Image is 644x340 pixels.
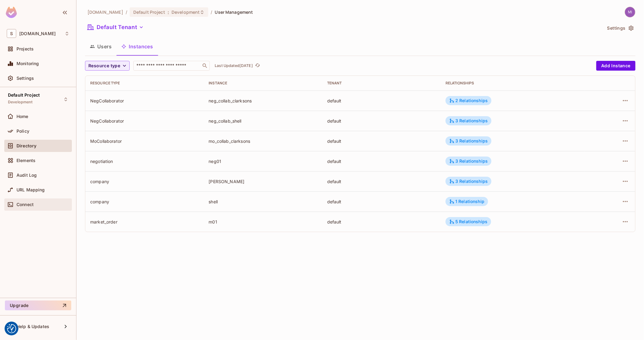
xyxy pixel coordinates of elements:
[17,158,35,163] span: Elements
[6,7,17,18] img: SReyMgAAAABJRU5ErkJggg==
[327,138,436,144] div: default
[449,98,488,103] div: 2 Relationships
[449,158,488,164] div: 3 Relationships
[17,202,34,207] span: Connect
[85,39,117,54] button: Users
[90,219,199,225] div: market_order
[17,324,49,329] span: Help & Updates
[209,138,317,144] div: mo_collab_clarksons
[211,9,212,15] li: /
[88,62,120,70] span: Resource type
[327,158,436,164] div: default
[449,179,488,184] div: 3 Relationships
[605,23,635,33] button: Settings
[7,324,16,333] button: Consent Preferences
[327,98,436,104] div: default
[327,179,436,184] div: default
[209,81,317,86] div: Instance
[327,219,436,225] div: default
[254,62,261,69] button: refresh
[90,118,199,124] div: NegCollaborator
[90,81,199,86] div: Resource type
[255,63,260,69] span: refresh
[19,31,56,36] span: Workspace: sea.live
[87,9,123,15] span: the active workspace
[133,9,165,15] span: Default Project
[85,61,130,71] button: Resource type
[85,22,146,32] button: Default Tenant
[253,62,261,69] span: Click to refresh data
[17,46,34,51] span: Projects
[90,199,199,205] div: company
[5,301,71,310] button: Upgrade
[327,81,436,86] div: Tenant
[17,173,37,178] span: Audit Log
[90,138,199,144] div: MoCollaborator
[7,29,16,38] span: S
[625,7,635,17] img: michal.wojcik@testshipping.com
[215,63,253,68] p: Last Updated [DATE]
[449,118,488,124] div: 3 Relationships
[167,10,169,15] span: :
[8,93,40,98] span: Default Project
[126,9,127,15] li: /
[209,199,317,205] div: shell
[17,187,45,192] span: URL Mapping
[17,143,36,148] span: Directory
[8,100,33,105] span: Development
[17,114,28,119] span: Home
[449,219,487,224] div: 5 Relationships
[17,61,39,66] span: Monitoring
[209,179,317,184] div: [PERSON_NAME]
[90,98,199,104] div: NegCollaborator
[172,9,200,15] span: Development
[117,39,158,54] button: Instances
[446,81,580,86] div: Relationships
[449,199,484,204] div: 1 Relationship
[327,118,436,124] div: default
[209,118,317,124] div: neg_collab_shell
[90,179,199,184] div: company
[449,138,488,144] div: 3 Relationships
[215,9,253,15] span: User Management
[209,219,317,225] div: m01
[17,129,29,134] span: Policy
[209,98,317,104] div: neg_collab_clarksons
[596,61,635,71] button: Add Instance
[17,76,34,81] span: Settings
[7,324,16,333] img: Revisit consent button
[209,158,317,164] div: neg01
[90,158,199,164] div: negotiation
[327,199,436,205] div: default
